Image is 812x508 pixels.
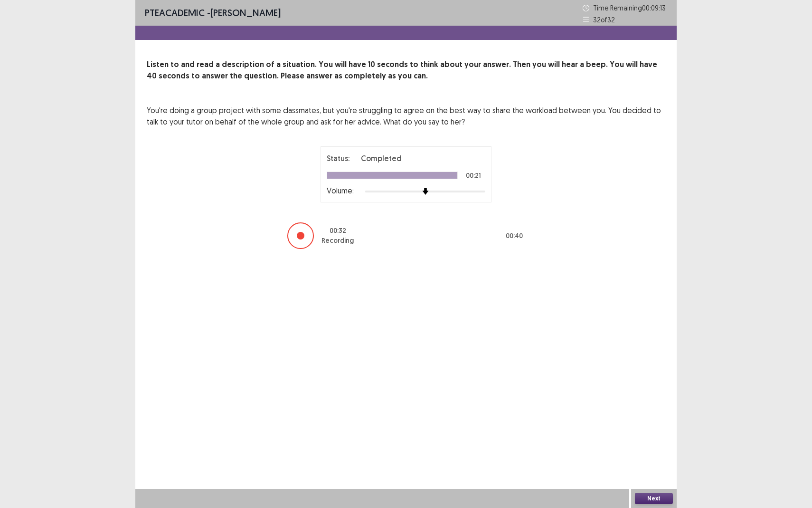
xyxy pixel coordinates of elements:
p: 00 : 32 [330,226,346,236]
p: Status: [327,153,349,164]
p: 00 : 40 [506,231,523,241]
p: Recording [321,236,354,246]
button: Next [635,493,673,504]
p: - [PERSON_NAME] [145,6,281,20]
p: 00:21 [466,172,481,179]
p: Completed [361,153,402,164]
p: 32 of 32 [593,15,615,25]
p: You're doing a group project with some classmates, but you're struggling to agree on the best way... [147,105,665,127]
p: Time Remaining 00 : 09 : 13 [593,3,667,13]
span: PTE academic [145,7,205,19]
img: arrow-thumb [422,188,429,195]
p: Volume: [327,185,354,196]
p: Listen to and read a description of a situation. You will have 10 seconds to think about your ans... [147,59,665,82]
